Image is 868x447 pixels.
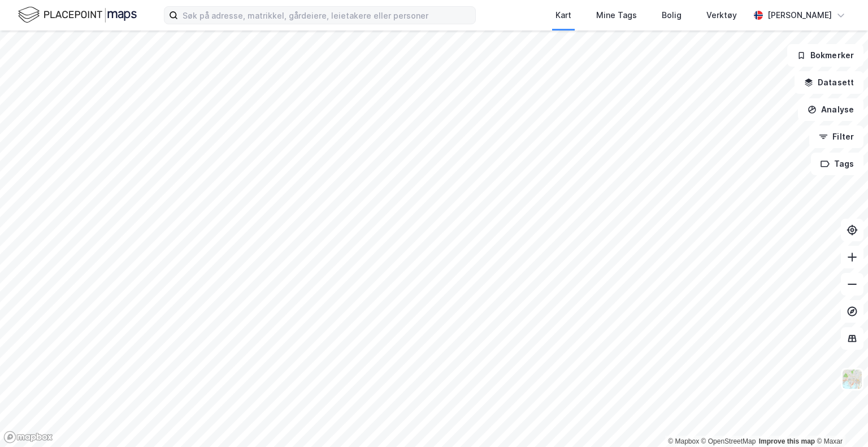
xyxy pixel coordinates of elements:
[811,393,868,447] div: Kontrollprogram for chat
[798,98,863,121] button: Analyse
[701,437,756,445] a: OpenStreetMap
[668,437,699,445] a: Mapbox
[662,8,682,22] div: Bolig
[596,8,637,22] div: Mine Tags
[555,8,571,22] div: Kart
[767,8,832,22] div: [PERSON_NAME]
[811,153,863,175] button: Tags
[18,5,137,25] img: logo.f888ab2527a4732fd821a326f86c7f29.svg
[795,71,863,94] button: Datasett
[759,437,815,445] a: Improve this map
[809,125,863,148] button: Filter
[811,393,868,447] iframe: Chat Widget
[841,368,863,390] img: Z
[787,44,863,67] button: Bokmerker
[3,431,53,444] a: Mapbox homepage
[178,7,475,24] input: Søk på adresse, matrikkel, gårdeiere, leietakere eller personer
[706,8,737,22] div: Verktøy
